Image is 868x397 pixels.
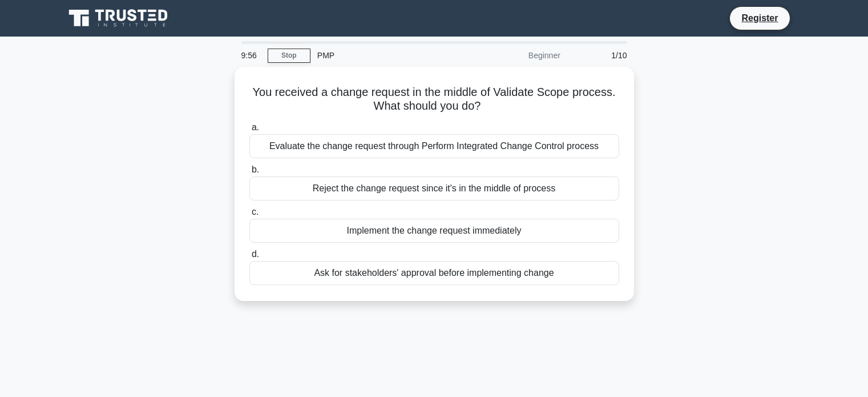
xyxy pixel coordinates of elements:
span: a. [252,122,259,132]
span: d. [252,249,259,259]
div: PMP [310,44,467,67]
span: c. [252,207,259,216]
a: Register [734,11,785,25]
div: Ask for stakeholders' approval before implementing change [249,261,619,285]
div: 1/10 [567,44,634,67]
div: Reject the change request since it's in the middle of process [249,177,619,200]
div: Evaluate the change request through Perform Integrated Change Control process [249,134,619,158]
div: Beginner [467,44,567,67]
a: Stop [268,49,310,63]
div: 9:56 [235,44,268,67]
span: b. [252,165,259,174]
h5: You received a change request in the middle of Validate Scope process. What should you do? [248,85,620,114]
div: Implement the change request immediately [249,219,619,243]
